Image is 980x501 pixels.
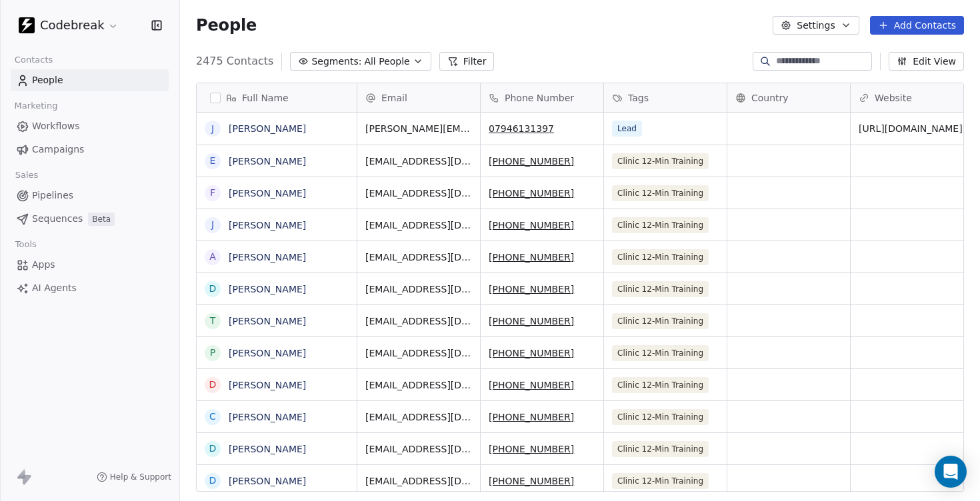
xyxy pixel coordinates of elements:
span: Clinic 12-Min Training [612,153,709,169]
span: Sales [9,165,44,185]
button: Edit View [889,52,964,71]
span: 2475 Contacts [196,53,273,69]
span: Help & Support [110,472,171,482]
a: Apps [11,254,169,276]
span: Sequences [32,212,83,226]
div: D [209,378,217,392]
span: [EMAIL_ADDRESS][DOMAIN_NAME] [365,219,472,232]
span: [EMAIL_ADDRESS][DOMAIN_NAME] [365,314,472,328]
tcxspan: Call +12705903697 via 3CX [489,156,574,167]
span: [EMAIL_ADDRESS][DOMAIN_NAME] [365,282,472,296]
div: Email [357,83,480,112]
div: Open Intercom Messenger [935,456,967,488]
a: Pipelines [11,185,169,207]
span: Workflows [32,119,80,133]
span: Segments: [311,55,361,69]
div: grid [197,113,357,492]
div: J [211,218,214,232]
tcxspan: Call +19143147006 via 3CX [489,188,574,199]
div: Phone Number [481,83,603,112]
span: Clinic 12-Min Training [612,281,709,297]
tcxspan: Call +18043578598 via 3CX [489,220,574,231]
a: [PERSON_NAME] [229,188,306,199]
span: People [32,73,63,87]
span: [EMAIL_ADDRESS][DOMAIN_NAME] [365,346,472,360]
div: Country [727,83,850,112]
a: [PERSON_NAME] [229,476,306,486]
a: [PERSON_NAME] [229,412,306,422]
button: Filter [439,52,495,71]
span: Pipelines [32,189,73,203]
a: Workflows [11,115,169,137]
span: All People [364,55,409,69]
button: Add Contacts [870,16,964,35]
a: [PERSON_NAME] [229,316,306,326]
tcxspan: Call +13049399555 via 3CX [489,380,574,390]
span: Campaigns [32,143,84,157]
div: Website [851,83,973,112]
span: Email [381,91,407,105]
div: D [209,282,217,296]
span: Clinic 12-Min Training [612,217,709,233]
div: F [210,186,215,200]
span: Full Name [242,91,289,105]
span: Clinic 12-Min Training [612,185,709,201]
a: [PERSON_NAME] [229,284,306,294]
a: Help & Support [97,472,171,482]
span: Clinic 12-Min Training [612,377,709,393]
a: Campaigns [11,139,169,161]
a: [PERSON_NAME] [229,220,306,231]
div: Tags [604,83,727,112]
span: Tools [9,235,42,254]
span: [EMAIL_ADDRESS][DOMAIN_NAME] [365,442,472,456]
tcxspan: Call +14356684276 via 3CX [489,444,574,454]
tcxspan: Call +13362669524 via 3CX [489,476,574,486]
span: Beta [88,213,115,226]
tcxspan: Call +17025961086 via 3CX [489,252,574,262]
span: [EMAIL_ADDRESS][DOMAIN_NAME] [365,250,472,264]
tcxspan: Call 07946131397 via 3CX [489,123,554,134]
span: [EMAIL_ADDRESS][DOMAIN_NAME] [365,187,472,200]
div: P [210,346,215,360]
span: [EMAIL_ADDRESS][DOMAIN_NAME] [365,378,472,392]
a: [PERSON_NAME] [229,380,306,390]
a: AI Agents [11,277,169,299]
span: People [196,15,257,35]
span: Lead [612,121,642,137]
span: Clinic 12-Min Training [612,249,709,265]
tcxspan: Call +15803670302 via 3CX [489,316,574,326]
tcxspan: Call +14324481104 via 3CX [489,412,574,422]
a: [PERSON_NAME] [229,252,306,262]
div: D [209,442,217,456]
div: D [209,474,217,488]
a: [URL][DOMAIN_NAME] [859,123,963,134]
span: Country [751,91,789,105]
span: Apps [32,258,55,272]
div: J [211,122,214,136]
span: Tags [628,91,649,105]
span: Marketing [9,96,63,116]
span: [EMAIL_ADDRESS][DOMAIN_NAME] [365,474,472,488]
div: E [210,154,216,168]
img: Codebreak_Favicon.png [19,17,35,33]
a: [PERSON_NAME] [229,348,306,358]
span: AI Agents [32,281,77,295]
span: Clinic 12-Min Training [612,441,709,457]
a: [PERSON_NAME] [229,123,306,134]
a: [PERSON_NAME] [229,156,306,167]
span: Clinic 12-Min Training [612,313,709,329]
span: [EMAIL_ADDRESS][DOMAIN_NAME] [365,410,472,424]
div: A [209,250,216,264]
span: [EMAIL_ADDRESS][DOMAIN_NAME] [365,155,472,168]
span: Contacts [9,50,59,70]
span: [PERSON_NAME][EMAIL_ADDRESS][DOMAIN_NAME] [365,122,472,135]
tcxspan: Call +17576395437 via 3CX [489,284,574,294]
a: SequencesBeta [11,208,169,230]
span: Clinic 12-Min Training [612,409,709,425]
button: Settings [773,16,859,35]
span: Phone Number [505,91,574,105]
span: Website [875,91,912,105]
div: Full Name [197,83,357,112]
span: Clinic 12-Min Training [612,473,709,489]
a: People [11,69,169,91]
